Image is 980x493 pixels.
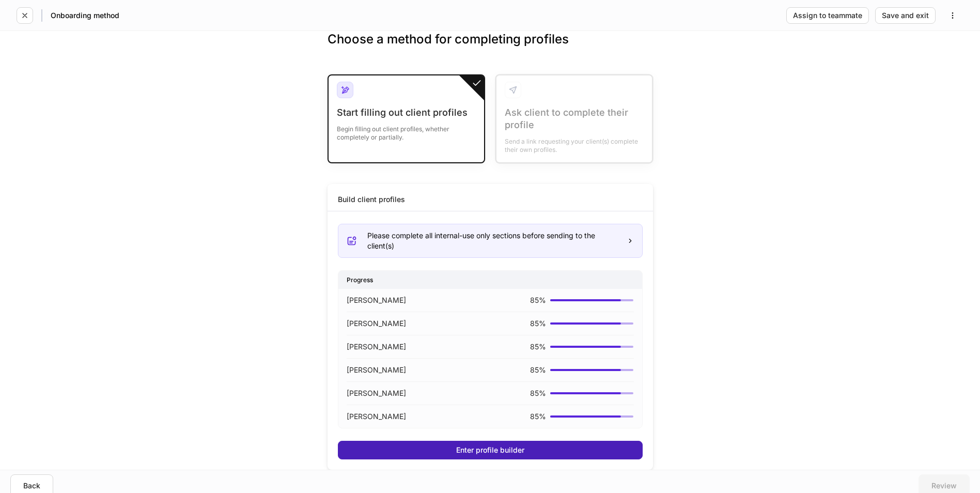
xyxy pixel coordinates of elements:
div: Enter profile builder [456,446,524,454]
p: 85 % [530,411,546,422]
h3: Choose a method for completing profiles [328,31,653,64]
p: [PERSON_NAME] [347,365,406,375]
div: Please complete all internal-use only sections before sending to the client(s) [367,230,618,251]
p: [PERSON_NAME] [347,295,406,305]
div: Back [23,482,40,489]
div: Build client profiles [338,194,405,205]
p: 85 % [530,318,546,329]
p: 85 % [530,342,546,352]
p: 85 % [530,295,546,305]
p: [PERSON_NAME] [347,318,406,329]
div: Progress [338,271,642,289]
div: Assign to teammate [793,12,862,19]
button: Save and exit [875,7,936,24]
p: 85 % [530,388,546,398]
p: [PERSON_NAME] [347,342,406,352]
button: Assign to teammate [786,7,869,24]
p: [PERSON_NAME] [347,411,406,422]
p: 85 % [530,365,546,375]
h5: Onboarding method [51,10,119,21]
div: Save and exit [882,12,929,19]
p: [PERSON_NAME] [347,388,406,398]
div: Begin filling out client profiles, whether completely or partially. [337,119,476,142]
button: Enter profile builder [338,441,643,459]
div: Start filling out client profiles [337,106,476,119]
